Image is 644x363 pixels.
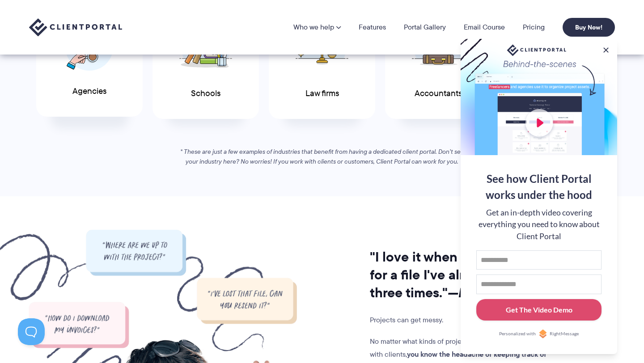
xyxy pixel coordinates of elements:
a: Email Course [464,24,505,31]
span: RightMessage [550,330,579,338]
span: Schools [191,89,220,98]
iframe: Toggle Customer Support [18,318,45,345]
a: Personalized withRightMessage [476,329,602,338]
a: Portal Gallery [404,24,446,31]
p: Projects can get messy. [370,314,551,326]
a: Law firms [269,3,375,119]
div: Get The Video Demo [506,304,572,315]
span: Accountants [415,89,462,98]
a: Who we help [293,24,341,31]
a: Schools [153,3,259,119]
button: Get The Video Demo [476,299,602,321]
span: Personalized with [499,330,536,338]
a: Agencies [36,0,143,117]
i: —No one, ever. [448,283,540,303]
a: Buy Now! [563,18,615,37]
span: Agencies [72,87,106,96]
a: Accountants [385,3,491,119]
a: Pricing [523,24,545,31]
h2: "I love it when a client asks for a file I've already sent three times." [370,248,551,302]
em: * These are just a few examples of industries that benefit from having a dedicated client portal.... [180,147,464,166]
div: Get an in-depth video covering everything you need to know about Client Portal [476,207,602,242]
div: See how Client Portal works under the hood [476,171,602,203]
span: Law firms [305,89,339,98]
a: Features [359,24,386,31]
img: Personalized with RightMessage [538,329,547,338]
